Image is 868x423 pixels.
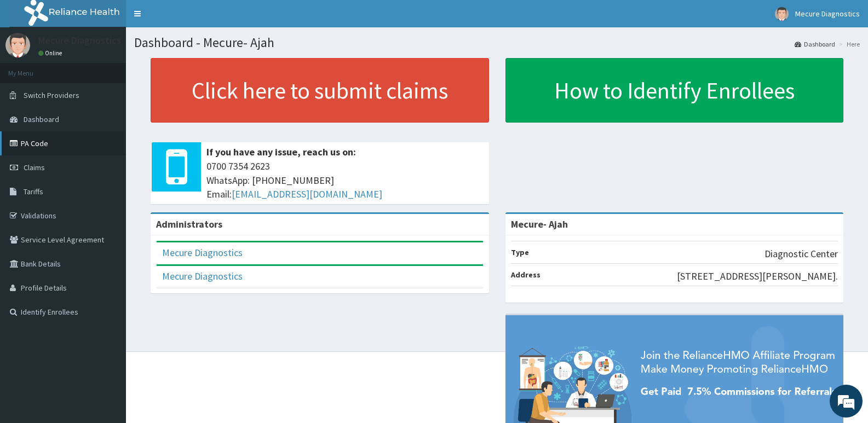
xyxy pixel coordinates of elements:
[156,218,222,230] b: Administrators
[764,247,838,261] p: Diagnostic Center
[775,7,789,21] img: User Image
[232,188,382,200] a: [EMAIL_ADDRESS][DOMAIN_NAME]
[24,90,79,100] span: Switch Providers
[5,33,30,57] img: User Image
[795,39,835,49] a: Dashboard
[162,270,243,282] a: Mecure Diagnostics
[795,9,860,19] span: Mecure Diagnostics
[511,218,568,230] strong: Mecure- Ajah
[511,270,541,280] b: Address
[38,36,121,45] p: Mecure Diagnostics
[511,247,529,257] b: Type
[134,36,860,50] h1: Dashboard - Mecure- Ajah
[38,49,65,57] a: Online
[24,163,45,172] span: Claims
[162,246,243,259] a: Mecure Diagnostics
[677,269,838,283] p: [STREET_ADDRESS][PERSON_NAME].
[836,39,860,49] li: Here
[151,58,489,123] a: Click here to submit claims
[24,114,59,124] span: Dashboard
[24,187,43,196] span: Tariffs
[206,146,356,158] b: If you have any issue, reach us on:
[206,159,484,201] span: 0700 7354 2623 WhatsApp: [PHONE_NUMBER] Email:
[505,58,844,123] a: How to Identify Enrollees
